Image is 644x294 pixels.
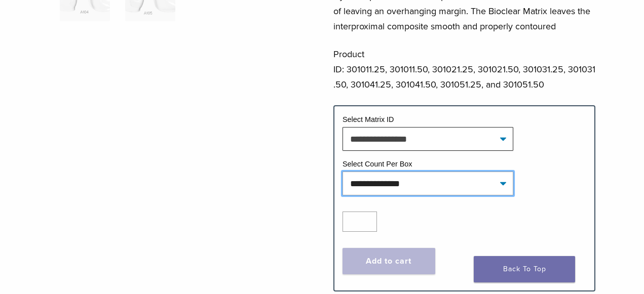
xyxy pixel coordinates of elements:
[343,248,435,274] button: Add to cart
[343,115,394,123] label: Select Matrix ID
[343,160,412,168] label: Select Count Per Box
[333,47,595,92] p: Product ID: 301011.25, 301011.50, 301021.25, 301021.50, 301031.25, 301031.50, 301041.25, 301041.5...
[474,256,575,282] a: Back To Top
